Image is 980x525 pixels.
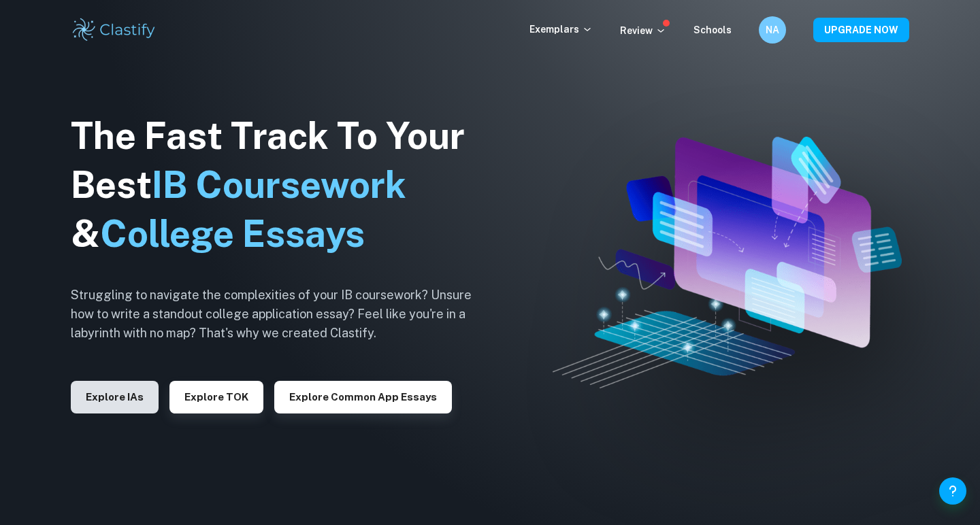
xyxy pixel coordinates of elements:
p: Review [620,23,666,38]
button: Explore Common App essays [274,381,452,413]
a: Explore Common App essays [274,390,452,403]
h6: Struggling to navigate the complexities of your IB coursework? Unsure how to write a standout col... [71,286,493,343]
button: Explore TOK [169,381,263,413]
button: NA [759,16,786,44]
button: UPGRADE NOW [813,18,909,42]
a: Explore IAs [71,390,159,403]
span: IB Coursework [152,163,406,206]
span: College Essays [100,212,365,255]
p: Exemplars [529,22,593,37]
a: Explore TOK [169,390,263,403]
h1: The Fast Track To Your Best & [71,112,493,258]
button: Explore IAs [71,381,159,413]
h6: NA [765,22,781,37]
img: Clastify logo [71,16,157,44]
img: Clastify hero [553,137,902,389]
button: Help and Feedback [939,477,966,505]
a: Schools [693,24,732,35]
